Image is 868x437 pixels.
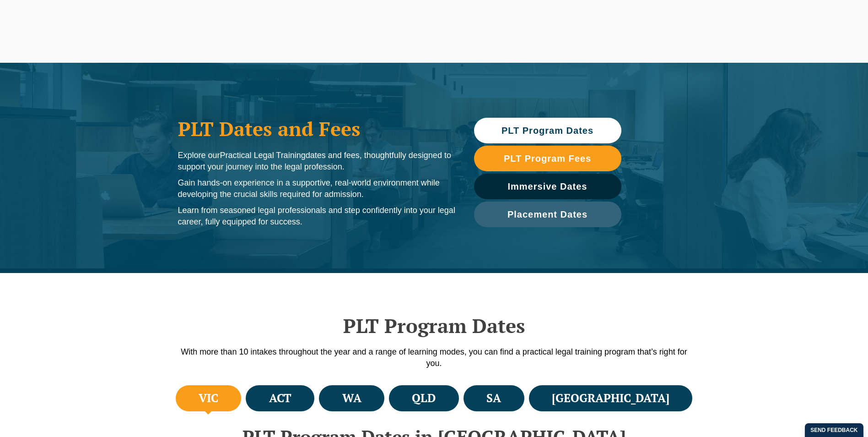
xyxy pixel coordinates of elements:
p: Explore our dates and fees, thoughtfully designed to support your journey into the legal profession. [178,150,456,173]
h2: PLT Program Dates [173,314,695,337]
span: Placement Dates [507,210,588,219]
span: PLT Program Fees [504,154,591,163]
p: With more than 10 intakes throughout the year and a range of learning modes, you can find a pract... [173,346,695,369]
h4: SA [486,391,501,406]
span: Immersive Dates [508,182,588,191]
a: PLT Program Dates [474,118,621,143]
a: PLT Program Fees [474,146,621,171]
h4: [GEOGRAPHIC_DATA] [552,391,669,406]
h4: QLD [412,391,436,406]
p: Learn from seasoned legal professionals and step confidently into your legal career, fully equipp... [178,205,456,228]
p: Gain hands-on experience in a supportive, real-world environment while developing the crucial ski... [178,177,456,200]
h4: VIC [199,391,218,406]
span: Practical Legal Training [220,151,306,160]
a: Placement Dates [474,202,621,227]
h4: WA [342,391,361,406]
h4: ACT [269,391,291,406]
span: PLT Program Dates [501,126,593,135]
a: Immersive Dates [474,174,621,199]
h1: PLT Dates and Fees [178,117,456,140]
